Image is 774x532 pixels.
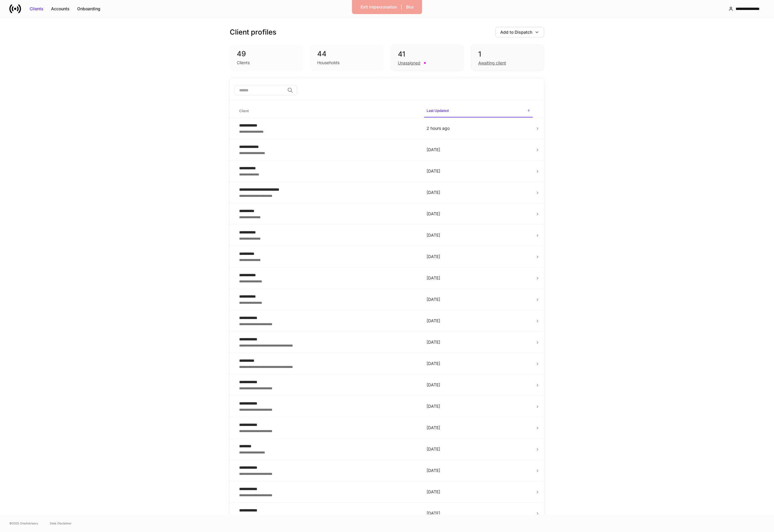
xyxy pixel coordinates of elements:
p: [DATE] [427,211,530,217]
div: 41Unassigned [391,45,464,71]
p: [DATE] [427,296,530,302]
div: Clients [237,60,250,66]
p: 2 hours ago [427,125,530,131]
div: Clients [30,6,43,12]
div: 41 [398,50,457,59]
button: Onboarding [73,4,104,13]
div: 44 [317,49,376,59]
p: [DATE] [427,232,530,238]
h6: Last Updated [427,108,449,113]
p: [DATE] [427,361,530,366]
div: Households [317,60,339,66]
span: Last Updated [424,105,533,117]
div: 49 [237,49,296,59]
div: Unassigned [398,60,420,66]
h3: Client profiles [230,28,276,37]
button: Clients [26,4,47,13]
p: [DATE] [427,468,530,473]
div: Add to Dispatch [500,29,532,35]
a: Data Disclaimer [50,521,72,526]
button: Blur [402,2,418,12]
div: Accounts [51,6,70,12]
p: [DATE] [427,275,530,281]
div: 1Awaiting client [471,45,544,71]
p: [DATE] [427,489,530,495]
span: Client [237,105,420,117]
p: [DATE] [427,382,530,388]
p: [DATE] [427,510,530,516]
button: Accounts [47,4,73,13]
div: Blur [406,4,414,10]
button: Exit Impersonation [357,2,401,12]
span: © 2025 OneAdvisory [9,521,38,526]
p: [DATE] [427,147,530,153]
div: 1 [478,50,537,59]
p: [DATE] [427,190,530,195]
p: [DATE] [427,425,530,431]
div: Exit Impersonation [361,4,397,10]
p: [DATE] [427,403,530,409]
div: Awaiting client [478,60,506,66]
p: [DATE] [427,254,530,260]
p: [DATE] [427,446,530,452]
p: [DATE] [427,168,530,174]
p: [DATE] [427,339,530,345]
div: Onboarding [77,6,100,12]
p: [DATE] [427,318,530,324]
button: Add to Dispatch [495,27,544,37]
h6: Client [239,108,249,114]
